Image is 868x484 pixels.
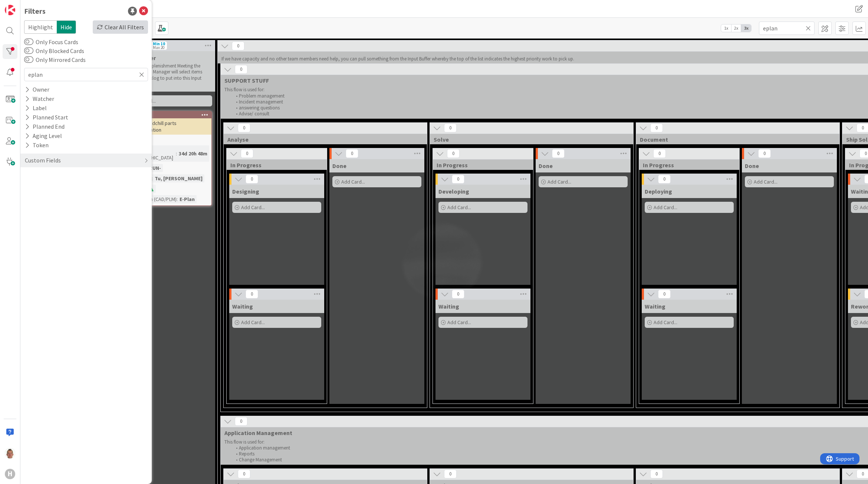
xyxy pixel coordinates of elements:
[24,68,148,81] input: Quick Filter...
[437,161,524,169] span: In Progress
[650,470,663,478] span: 0
[24,131,63,141] div: Aging Level
[438,303,459,310] span: Waiting
[731,24,741,32] span: 2x
[5,5,15,15] img: Visit kanbanzone.com
[246,175,258,184] span: 0
[176,149,177,158] span: :
[346,149,358,158] span: 0
[153,42,165,46] div: Min 10
[235,417,247,426] span: 0
[24,94,55,103] div: Watcher
[227,136,418,143] span: Analyse
[57,20,76,34] span: Hide
[24,38,33,46] button: Only Focus Cards
[124,112,211,118] div: 1269
[444,470,457,478] span: 0
[125,63,211,87] p: During the Replenishment Meeting the team & Team Manager will select items from the backlog to pu...
[24,47,33,55] button: Only Blocked Cards
[654,204,677,211] span: Add Card...
[178,195,197,203] div: E-Plan
[643,161,730,169] span: In Progress
[5,448,15,458] img: TJ
[24,141,49,150] div: Token
[447,149,460,158] span: 0
[438,188,469,195] span: Developing
[658,290,671,299] span: 0
[645,303,665,310] span: Waiting
[741,24,751,32] span: 3x
[24,85,50,94] div: Owner
[232,42,244,50] span: 0
[246,290,258,299] span: 0
[177,149,209,158] div: 34d 20h 48m
[645,188,672,195] span: Deploying
[745,162,759,169] span: Done
[658,175,671,184] span: 0
[232,188,259,195] span: Designing
[24,55,86,64] label: Only Mirrored Cards
[24,56,33,63] button: Only Mirrored Cards
[127,112,211,118] div: 1269
[452,175,464,184] span: 0
[230,161,318,169] span: In Progress
[177,195,178,203] span: :
[24,46,84,55] label: Only Blocked Cards
[238,124,250,132] span: 0
[241,319,265,326] span: Add Card...
[16,1,34,10] span: Support
[758,149,771,158] span: 0
[123,111,212,206] a: 1269EPLAN- Windchill parts synchronizationTime in [GEOGRAPHIC_DATA]:34d 20h 48mProject:-RUN-Reque...
[24,20,57,34] span: Highlight
[241,204,265,211] span: Add Card...
[24,103,47,113] div: Label
[721,24,731,32] span: 1x
[232,303,253,310] span: Waiting
[650,124,663,132] span: 0
[332,162,346,169] span: Done
[548,178,571,185] span: Add Card...
[93,20,148,34] div: Clear All Filters
[552,149,565,158] span: 0
[5,469,15,479] div: H
[241,149,253,158] span: 0
[434,136,624,143] span: Solve
[235,65,247,74] span: 0
[447,319,471,326] span: Add Card...
[447,204,471,211] span: Add Card...
[153,174,204,182] div: Tu, [PERSON_NAME]
[238,470,250,478] span: 0
[145,164,163,172] div: -RUN-
[654,319,677,326] span: Add Card...
[24,6,46,17] div: Filters
[24,37,78,46] label: Only Focus Cards
[152,174,153,182] span: :
[754,178,777,185] span: Add Card...
[24,113,69,122] div: Planned Start
[341,178,365,185] span: Add Card...
[24,156,62,165] div: Custom Fields
[24,122,65,131] div: Planned End
[153,46,164,49] div: Max 20
[124,112,211,135] div: 1269EPLAN- Windchill parts synchronization
[653,149,666,158] span: 0
[539,162,553,169] span: Done
[444,124,457,132] span: 0
[640,136,830,143] span: Document
[759,22,815,35] input: Quick Filter...
[452,290,464,299] span: 0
